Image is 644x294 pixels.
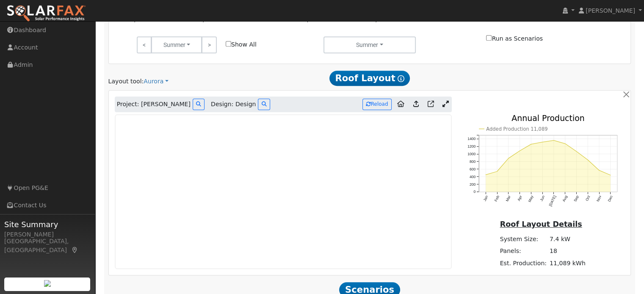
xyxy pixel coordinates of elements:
[473,190,475,194] text: 0
[329,71,410,86] span: Roof Layout
[394,98,408,111] a: Aurora to Home
[596,195,603,203] text: Nov
[470,182,476,187] text: 200
[498,245,548,257] td: Panels:
[470,159,476,164] text: 800
[494,195,500,202] text: Feb
[4,237,91,255] div: [GEOGRAPHIC_DATA], [GEOGRAPHIC_DATA]
[548,195,557,207] text: [DATE]
[4,230,91,239] div: [PERSON_NAME]
[439,98,452,111] a: Expand Aurora window
[508,158,509,159] circle: onclick=""
[548,257,587,269] td: 11,089 kWh
[410,98,422,111] a: Upload consumption to Aurora project
[151,36,202,53] button: Summer
[527,195,534,203] text: May
[6,5,86,22] img: SolarFax
[470,167,476,171] text: 600
[607,195,614,203] text: Dec
[519,150,520,151] circle: onclick=""
[496,171,498,172] circle: onclick=""
[108,78,144,85] span: Layout tool:
[482,195,489,202] text: Jan
[548,245,587,257] td: 18
[539,195,545,202] text: Jun
[573,195,580,202] text: Sep
[226,41,231,47] input: Show All
[553,140,554,141] circle: onclick=""
[564,143,566,144] circle: onclick=""
[561,195,568,202] text: Aug
[71,247,79,253] a: Map
[517,195,523,202] text: Apr
[585,195,591,202] text: Oct
[226,40,257,49] label: Show All
[505,195,511,203] text: Mar
[511,113,585,123] text: Annual Production
[117,100,191,109] span: Project: [PERSON_NAME]
[498,257,548,269] td: Est. Production:
[610,175,611,176] circle: onclick=""
[44,280,51,287] img: retrieve
[485,174,486,176] circle: onclick=""
[531,143,532,145] circle: onclick=""
[202,36,216,53] a: >
[486,126,547,132] text: Added Production 11,089
[598,170,600,171] circle: onclick=""
[486,35,492,41] input: Run as Scenarios
[323,36,416,53] button: Summer
[542,141,543,143] circle: onclick=""
[576,151,577,152] circle: onclick=""
[587,159,589,161] circle: onclick=""
[362,99,392,110] button: Reload
[4,219,91,230] span: Site Summary
[467,137,475,141] text: 1400
[498,234,548,245] td: System Size:
[467,152,475,156] text: 1000
[398,75,404,82] i: Show Help
[424,98,437,111] a: Open in Aurora
[548,234,587,245] td: 7.4 kW
[211,100,256,109] span: Design: Design
[470,175,476,179] text: 400
[137,36,152,53] a: <
[144,77,169,86] a: Aurora
[467,144,475,148] text: 1200
[486,34,542,43] label: Run as Scenarios
[586,7,635,14] span: [PERSON_NAME]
